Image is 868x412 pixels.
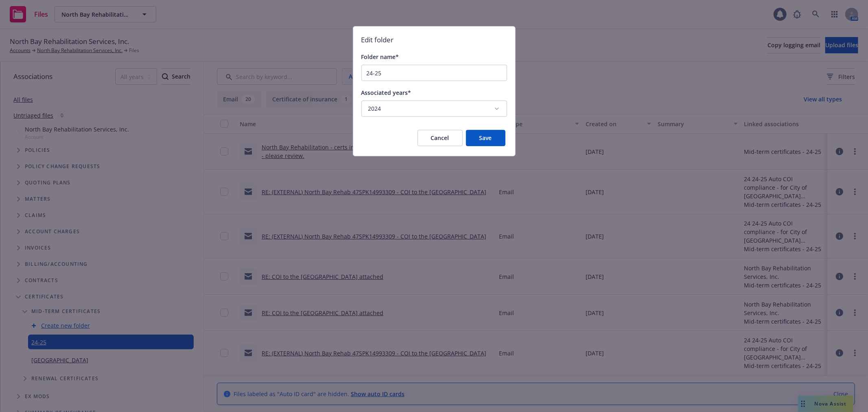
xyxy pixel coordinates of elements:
span: 2024 [368,105,494,113]
span: Associated years* [361,89,411,96]
span: Folder name* [361,53,399,61]
button: Save [466,130,505,146]
input: Enter a name for this folder [362,65,507,81]
div: Edit folder [361,35,507,45]
button: Cancel [418,130,463,146]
